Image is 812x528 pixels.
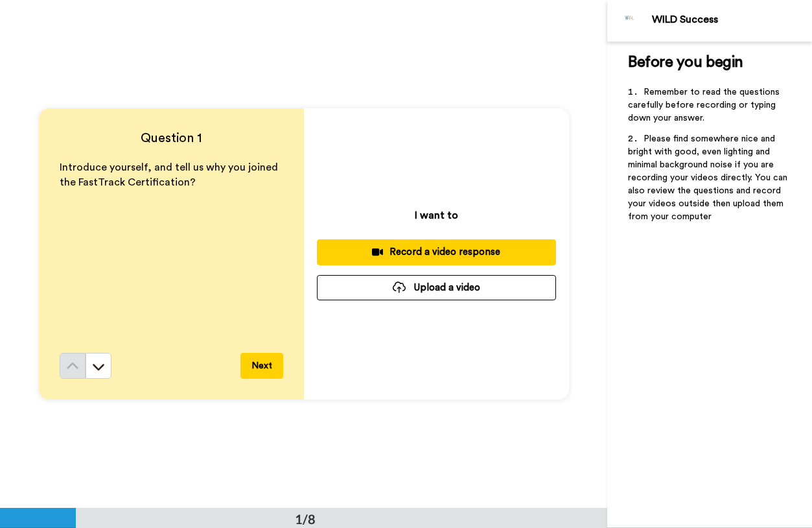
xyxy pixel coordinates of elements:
[628,88,782,123] span: Remember to read the questions carefully before recording or typing down your answer.
[327,245,546,259] div: Record a video response
[628,54,743,70] span: Before you begin
[628,134,790,221] span: Please find somewhere nice and bright with good, even lighting and minimal background noise if yo...
[240,353,283,379] button: Next
[60,129,283,147] h4: Question 1
[415,208,458,223] p: I want to
[317,275,556,300] button: Upload a video
[274,510,336,528] div: 1/8
[614,5,645,36] img: Profile Image
[652,14,811,26] div: WILD Success
[317,239,556,265] button: Record a video response
[60,162,281,187] span: Introduce yourself, and tell us why you joined the FastTrack Certification?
